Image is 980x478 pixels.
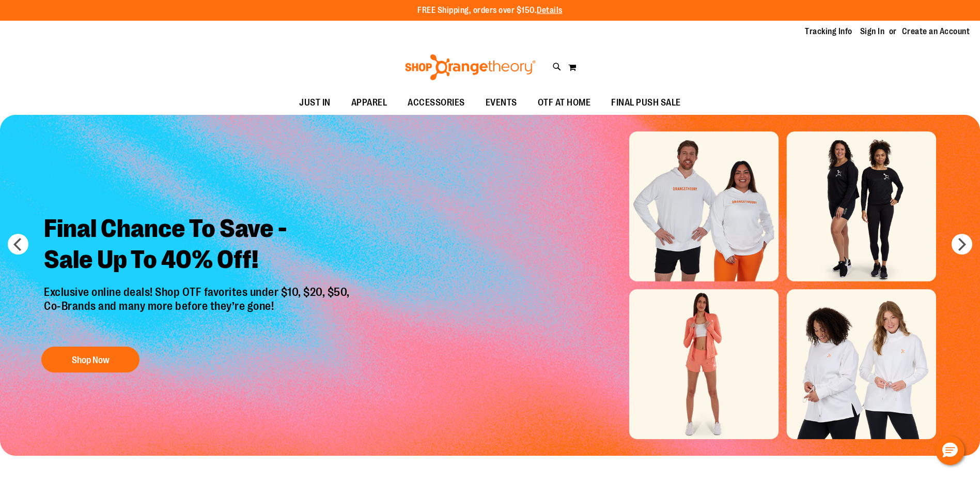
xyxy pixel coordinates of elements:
[936,436,965,465] button: Hello, have a question? Let’s chat.
[538,91,591,114] span: OTF AT HOME
[805,26,852,37] a: Tracking Info
[397,91,475,115] a: ACCESSORIES
[537,6,563,15] a: Details
[486,91,517,114] span: EVENTS
[341,91,398,115] a: APPAREL
[299,91,331,114] span: JUST IN
[902,26,970,37] a: Create an Account
[41,347,139,372] button: Shop Now
[351,91,387,114] span: APPAREL
[36,205,360,378] a: Final Chance To Save -Sale Up To 40% Off! Exclusive online deals! Shop OTF favorites under $10, $...
[475,91,527,115] a: EVENTS
[611,91,681,114] span: FINAL PUSH SALE
[403,54,537,80] img: Shop Orangetheory
[408,91,465,114] span: ACCESSORIES
[952,234,972,255] button: next
[860,26,885,37] a: Sign In
[8,234,28,255] button: prev
[417,5,563,17] p: FREE Shipping, orders over $150.
[36,205,360,286] h2: Final Chance To Save - Sale Up To 40% Off!
[527,91,601,115] a: OTF AT HOME
[289,91,341,115] a: JUST IN
[36,286,360,336] p: Exclusive online deals! Shop OTF favorites under $10, $20, $50, Co-Brands and many more before th...
[601,91,691,115] a: FINAL PUSH SALE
